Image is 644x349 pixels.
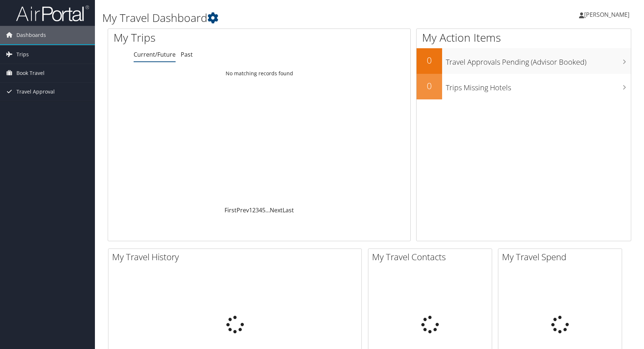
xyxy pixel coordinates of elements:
[417,48,631,74] a: 0Travel Approvals Pending (Advisor Booked)
[16,5,89,22] img: airportal-logo.png
[584,11,629,19] span: [PERSON_NAME]
[134,50,176,58] a: Current/Future
[446,53,631,67] h3: Travel Approvals Pending (Advisor Booked)
[181,50,193,58] a: Past
[283,206,294,214] a: Last
[249,206,252,214] a: 1
[270,206,283,214] a: Next
[265,206,270,214] span: …
[114,30,279,45] h1: My Trips
[417,30,631,45] h1: My Action Items
[252,206,256,214] a: 2
[16,45,29,64] span: Trips
[108,67,410,80] td: No matching records found
[112,251,361,263] h2: My Travel History
[372,251,492,263] h2: My Travel Contacts
[262,206,265,214] a: 5
[417,54,442,67] h2: 0
[417,80,442,92] h2: 0
[579,4,637,26] a: [PERSON_NAME]
[102,10,459,26] h1: My Travel Dashboard
[16,26,46,44] span: Dashboards
[16,64,45,82] span: Book Travel
[446,79,631,93] h3: Trips Missing Hotels
[16,83,55,101] span: Travel Approval
[237,206,249,214] a: Prev
[225,206,237,214] a: First
[256,206,259,214] a: 3
[259,206,262,214] a: 4
[502,251,622,263] h2: My Travel Spend
[417,74,631,99] a: 0Trips Missing Hotels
